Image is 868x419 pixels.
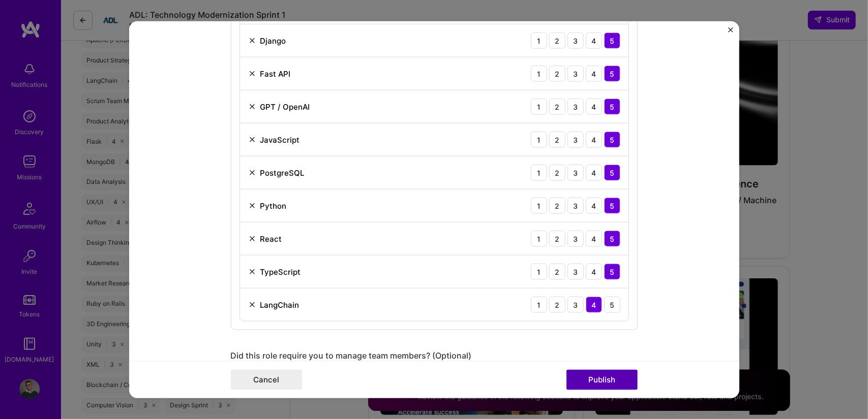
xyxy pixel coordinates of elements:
[231,370,302,390] button: Cancel
[604,231,620,247] div: 5
[248,268,256,276] img: Remove
[260,135,300,145] div: JavaScript
[586,165,602,181] div: 4
[567,198,584,214] div: 3
[549,231,565,247] div: 2
[586,231,602,247] div: 4
[531,66,547,82] div: 1
[260,300,300,310] div: LangChain
[586,99,602,115] div: 4
[248,37,256,45] img: Remove
[531,33,547,49] div: 1
[549,297,565,313] div: 2
[567,264,584,280] div: 3
[531,198,547,214] div: 1
[567,297,584,313] div: 3
[248,136,256,144] img: Remove
[531,99,547,115] div: 1
[604,297,620,313] div: 5
[531,264,547,280] div: 1
[604,132,620,148] div: 5
[549,66,565,82] div: 2
[586,33,602,49] div: 4
[549,198,565,214] div: 2
[604,99,620,115] div: 5
[567,33,584,49] div: 3
[260,69,291,79] div: Fast API
[586,132,602,148] div: 4
[531,297,547,313] div: 1
[248,103,256,111] img: Remove
[586,198,602,214] div: 4
[567,66,584,82] div: 3
[604,198,620,214] div: 5
[260,36,286,46] div: Django
[549,264,565,280] div: 2
[531,165,547,181] div: 1
[231,350,638,361] div: Did this role require you to manage team members? (Optional)
[248,301,256,309] img: Remove
[567,231,584,247] div: 3
[567,132,584,148] div: 3
[549,165,565,181] div: 2
[604,66,620,82] div: 5
[586,66,602,82] div: 4
[248,202,256,210] img: Remove
[549,33,565,49] div: 2
[248,70,256,78] img: Remove
[260,168,305,178] div: PostgreSQL
[604,165,620,181] div: 5
[586,297,602,313] div: 4
[566,370,638,390] button: Publish
[260,267,301,277] div: TypeScript
[604,264,620,280] div: 5
[728,27,733,38] button: Close
[531,231,547,247] div: 1
[248,235,256,243] img: Remove
[604,33,620,49] div: 5
[531,132,547,148] div: 1
[260,234,282,244] div: React
[260,102,310,112] div: GPT / OpenAI
[549,132,565,148] div: 2
[260,201,287,211] div: Python
[567,165,584,181] div: 3
[586,264,602,280] div: 4
[549,99,565,115] div: 2
[567,99,584,115] div: 3
[248,169,256,177] img: Remove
